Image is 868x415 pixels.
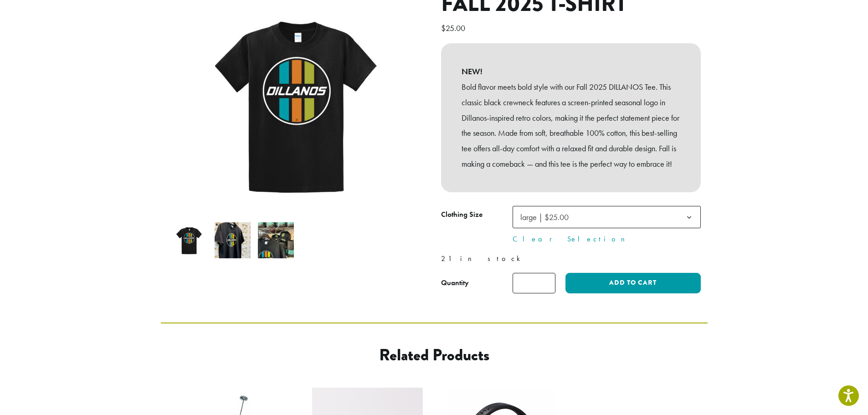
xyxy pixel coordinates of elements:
[441,277,469,288] div: Quantity
[441,252,701,266] p: 21 in stock
[520,212,569,222] span: large | $25.00
[517,208,578,226] span: large | $25.00
[441,208,513,221] label: Clothing Size
[462,64,680,79] b: NEW!
[513,234,701,245] a: Clear Selection
[171,222,207,258] img: Fall 2025 T-Shirt
[513,206,701,228] span: large | $25.00
[565,273,700,293] button: Add to cart
[441,23,467,33] bdi: 25.00
[258,222,294,258] img: Fall 2025 T-Shirt - Image 3
[234,345,634,365] h2: Related products
[441,23,446,33] span: $
[215,222,251,258] img: Fall 2025 T-Shirt - Image 2
[462,79,680,172] p: Bold flavor meets bold style with our Fall 2025 DILLANOS Tee. This classic black crewneck feature...
[513,273,555,293] input: Product quantity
